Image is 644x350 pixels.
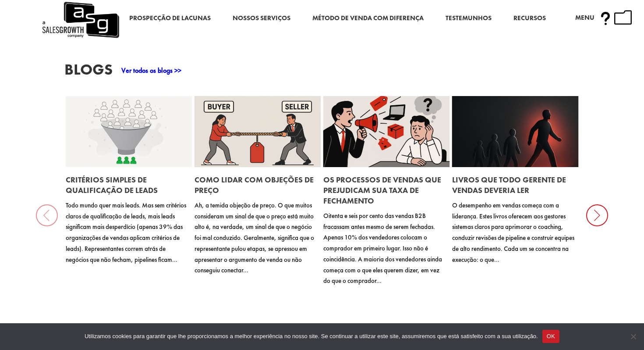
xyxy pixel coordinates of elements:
font: [PERSON_NAME]: [DOMAIN_NAME] [23,23,125,29]
font: Palavras-chave [102,51,141,58]
button: OK [542,330,559,343]
font: 4.0.25 [41,14,56,21]
font: Recursos [513,14,546,22]
span: Não [629,332,637,341]
font: Oitenta e seis por cento das vendas B2B fracassam antes mesmo de serem fechadas. Apenas 10% dos v... [323,211,442,286]
a: Nossos Serviços [233,13,290,24]
font: OK [547,333,555,339]
a: Método de venda com diferença [312,13,424,24]
a: Critérios simples de qualificação de leads [66,175,158,195]
font: Utilizamos cookies para garantir que lhe proporcionamos a melhor experiência no nosso site. Se co... [85,333,538,339]
font: Domínio [46,51,67,58]
a: Ver todos os blogs >> [121,66,181,75]
img: tab_domain_overview_orange.svg [36,51,43,58]
a: Recursos [513,13,546,24]
font: Testemunhos [446,14,492,22]
img: website_grey.svg [14,23,21,30]
a: Prospecção de Lacunas [129,13,211,24]
font: um [597,9,632,27]
font: versão [25,14,41,21]
font: Método de venda com diferença [312,14,424,22]
a: Como lidar com objeções de preço [195,175,314,195]
font: Blogs [64,60,113,79]
font: Nossos Serviços [233,14,290,22]
a: Testemunhos [446,13,492,24]
font: Todo mundo quer mais leads. Mas sem critérios claros de qualificação de leads, mais leads signifi... [66,201,186,264]
font: Ah, a temida objeção de preço. O que muitos consideram um sinal de que o preço está muito alto é,... [195,201,314,275]
a: Livros que todo gerente de vendas deveria ler [452,175,566,195]
font: Prospecção de Lacunas [129,14,211,22]
font: O desempenho em vendas começa com a liderança. Estes livros oferecem aos gestores sistemas claros... [452,201,574,264]
img: logo_orange.svg [14,14,21,21]
img: tab_keywords_by_traffic_grey.svg [92,51,99,58]
font: Menu [575,13,594,22]
a: Os processos de vendas que prejudicam sua taxa de fechamento [323,175,441,206]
